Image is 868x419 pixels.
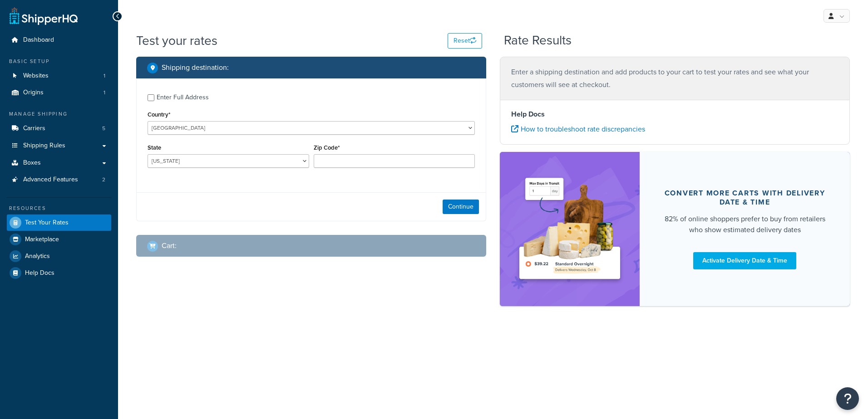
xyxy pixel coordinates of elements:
label: Country* [148,111,170,118]
span: 1 [104,72,105,80]
li: Carriers [7,120,111,137]
span: Help Docs [25,269,54,277]
label: State [148,144,161,151]
span: Advanced Features [23,176,78,184]
li: Origins [7,84,111,101]
h2: Rate Results [504,34,572,48]
h2: Cart : [162,242,177,250]
h1: Test your rates [136,32,217,49]
div: Resources [7,205,111,212]
input: Enter Full Address [148,94,154,101]
a: Boxes [7,155,111,171]
a: Test Your Rates [7,214,111,231]
div: Basic Setup [7,58,111,65]
span: Websites [23,72,49,80]
span: Shipping Rules [23,142,65,150]
a: How to troubleshoot rate discrepancies [511,124,645,134]
span: 1 [104,89,105,97]
span: 2 [102,176,105,184]
a: Help Docs [7,265,111,281]
button: Continue [443,200,479,214]
li: Websites [7,68,111,84]
h4: Help Docs [511,109,838,120]
img: feature-image-ddt-36eae7f7280da8017bfb280eaccd9c446f90b1fe08728e4019434db127062ab4.png [513,166,626,292]
a: Marketplace [7,231,111,248]
span: Boxes [23,159,41,167]
a: Carriers5 [7,120,111,137]
a: Analytics [7,248,111,264]
span: Test Your Rates [25,219,69,227]
a: Shipping Rules [7,137,111,154]
a: Dashboard [7,32,111,49]
span: 5 [102,125,105,132]
span: Analytics [25,253,50,260]
div: Manage Shipping [7,110,111,118]
p: Enter a shipping destination and add products to your cart to test your rates and see what your c... [511,66,838,91]
button: Open Resource Center [836,387,859,410]
a: Advanced Features2 [7,171,111,188]
a: Websites1 [7,68,111,84]
span: Origins [23,89,44,97]
span: Dashboard [23,36,54,44]
span: Marketplace [25,236,59,244]
button: Reset [448,33,482,49]
div: Enter Full Address [157,91,209,104]
li: Advanced Features [7,171,111,188]
span: Carriers [23,125,45,132]
label: Zip Code* [314,144,340,151]
div: 82% of online shoppers prefer to buy from retailers who show estimated delivery dates [661,214,828,235]
div: Convert more carts with delivery date & time [661,189,828,207]
h2: Shipping destination : [162,63,229,72]
a: Activate Delivery Date & Time [693,252,796,269]
a: Origins1 [7,84,111,101]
